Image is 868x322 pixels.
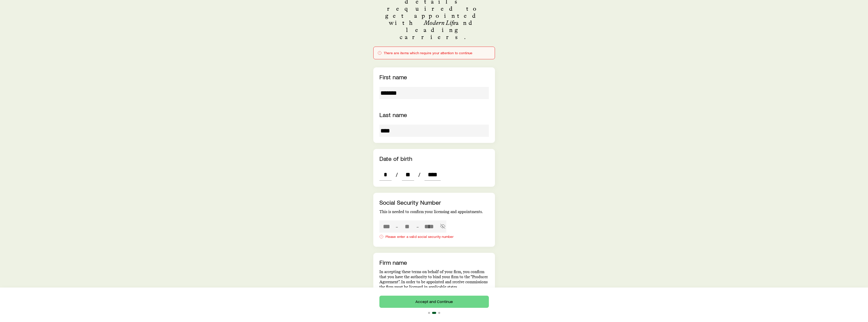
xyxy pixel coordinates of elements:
em: Modern Life [424,19,456,26]
div: There are items which require your attention to continue [378,51,491,55]
label: First name [379,73,407,81]
span: - [416,223,419,230]
div: Please enter a valid social security number [379,235,489,239]
label: Social Security Number [379,199,441,206]
div: dateOfBirth [379,168,441,181]
span: / [416,171,422,178]
label: Date of birth [379,155,412,162]
p: This is needed to confirm your licensing and appointments. [379,209,489,214]
label: Firm name [379,259,407,266]
p: In accepting these terms on behalf of your firm, you confirm that you have the authority to bind ... [379,269,489,290]
span: - [396,223,398,230]
span: / [394,171,400,178]
button: Accept and Continue [379,296,489,308]
label: Last name [379,111,407,118]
